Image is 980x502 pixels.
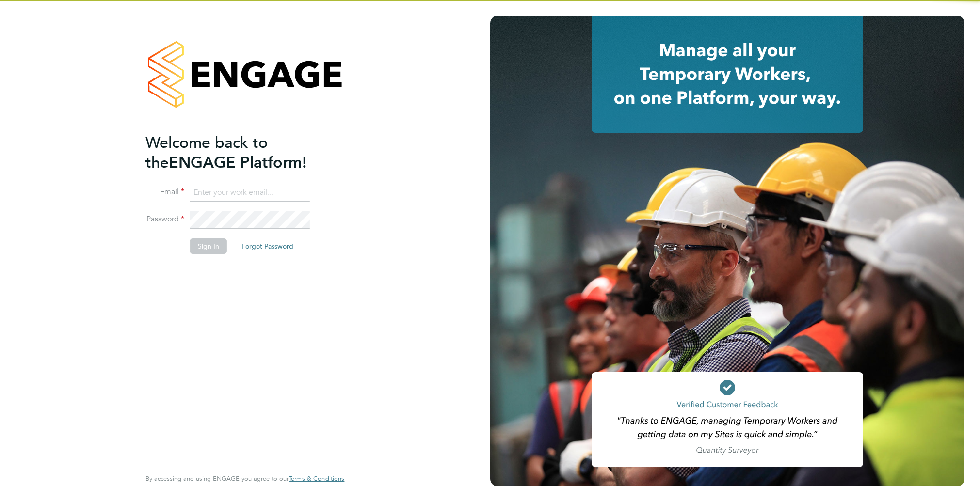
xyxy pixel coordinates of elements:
[145,214,184,224] label: Password
[145,474,344,483] span: By accessing and using ENGAGE you agree to our
[289,475,344,483] a: Terms & Conditions
[190,184,310,202] input: Enter your work email...
[145,133,268,172] span: Welcome back to the
[145,133,335,173] h2: ENGAGE Platform!
[190,238,227,254] button: Sign In
[289,474,344,483] span: Terms & Conditions
[145,187,184,197] label: Email
[234,238,301,254] button: Forgot Password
